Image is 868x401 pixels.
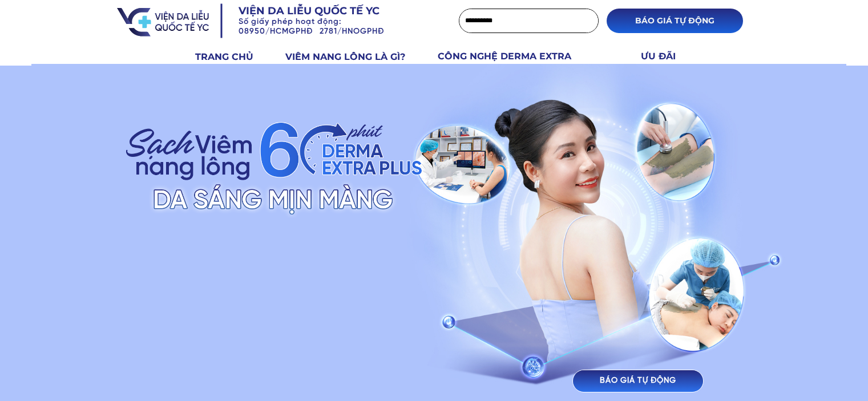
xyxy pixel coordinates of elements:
p: BÁO GIÁ TỰ ĐỘNG [573,370,703,392]
h3: Số giấy phép hoạt động: 08950/HCMGPHĐ 2781/HNOGPHĐ [239,18,431,37]
h3: CÔNG NGHỆ DERMA EXTRA PLUS [438,49,598,78]
h3: Viện da liễu quốc tế YC [239,4,414,18]
h3: VIÊM NANG LÔNG LÀ GÌ? [285,50,425,64]
h3: TRANG CHỦ [195,50,272,64]
p: BÁO GIÁ TỰ ĐỘNG [607,9,743,33]
h3: ƯU ĐÃI [641,49,689,64]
